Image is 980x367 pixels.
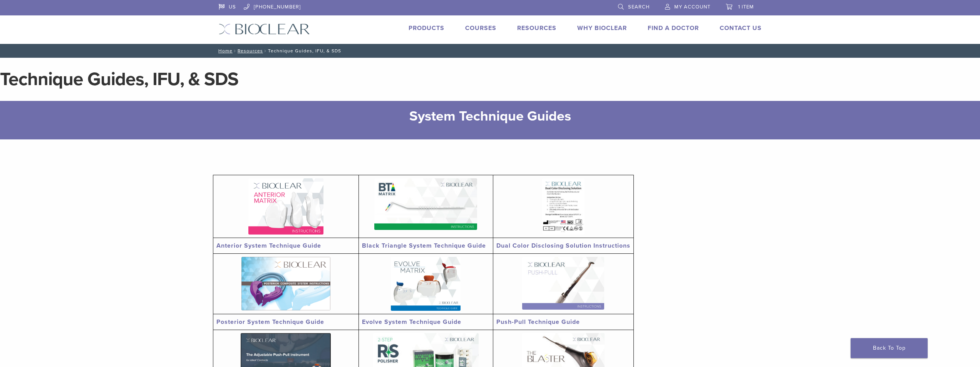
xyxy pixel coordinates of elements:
[577,24,627,32] a: Why Bioclear
[216,48,233,54] a: Home
[216,242,321,250] a: Anterior System Technique Guide
[263,49,268,53] span: /
[213,44,767,58] nav: Technique Guides, IFU, & SDS
[465,24,496,32] a: Courses
[216,318,324,326] a: Posterior System Technique Guide
[496,242,630,250] a: Dual Color Disclosing Solution Instructions
[738,4,754,10] span: 1 item
[169,107,811,126] h2: System Technique Guides
[648,24,699,32] a: Find A Doctor
[362,318,461,326] a: Evolve System Technique Guide
[362,242,486,250] a: Black Triangle System Technique Guide
[851,338,928,358] a: Back To Top
[720,24,762,32] a: Contact Us
[674,4,710,10] span: My Account
[238,48,263,54] a: Resources
[409,24,444,32] a: Products
[233,49,238,53] span: /
[517,24,556,32] a: Resources
[628,4,650,10] span: Search
[219,23,310,35] img: Bioclear
[496,318,580,326] a: Push-Pull Technique Guide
